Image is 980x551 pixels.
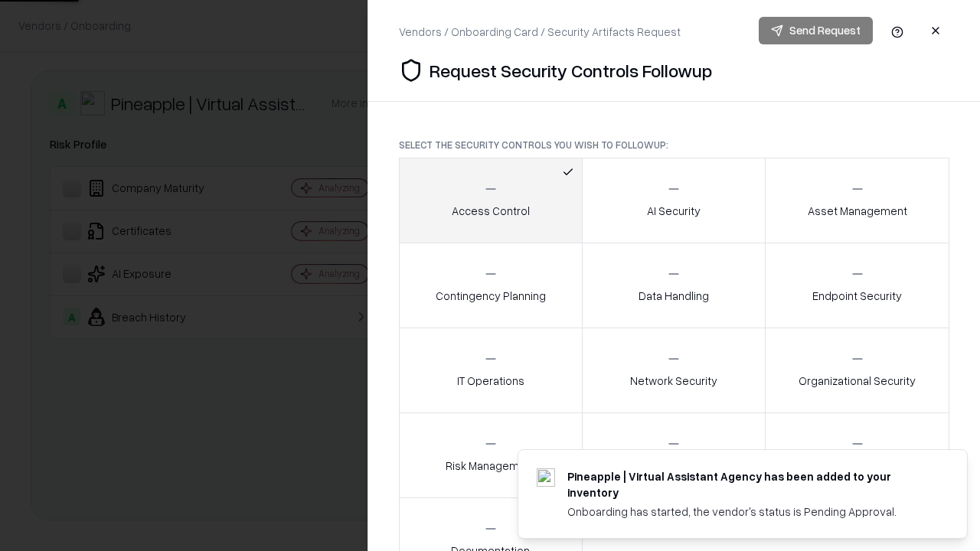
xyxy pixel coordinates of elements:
[430,58,712,83] p: Request Security Controls Followup
[808,203,907,219] p: Asset Management
[436,288,546,304] p: Contingency Planning
[399,158,583,243] button: Access Control
[765,328,949,413] button: Organizational Security
[582,328,766,413] button: Network Security
[567,468,930,500] div: Pineapple | Virtual Assistant Agency has been added to your inventory
[446,458,536,474] p: Risk Management
[765,243,949,328] button: Endpoint Security
[812,288,902,304] p: Endpoint Security
[765,158,949,243] button: Asset Management
[582,158,766,243] button: AI Security
[399,24,681,40] div: Vendors / Onboarding Card / Security Artifacts Request
[399,328,583,413] button: IT Operations
[582,412,766,498] button: Security Incidents
[582,243,766,328] button: Data Handling
[630,373,717,389] p: Network Security
[537,468,555,487] img: trypineapple.com
[452,203,530,219] p: Access Control
[457,373,524,389] p: IT Operations
[639,288,709,304] p: Data Handling
[567,504,930,520] div: Onboarding has started, the vendor's status is Pending Approval.
[399,139,949,152] p: Select the security controls you wish to followup:
[399,243,583,328] button: Contingency Planning
[647,203,701,219] p: AI Security
[765,412,949,498] button: Threat Management
[399,412,583,498] button: Risk Management
[799,373,916,389] p: Organizational Security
